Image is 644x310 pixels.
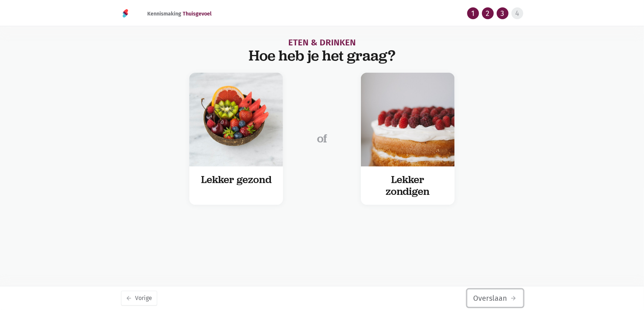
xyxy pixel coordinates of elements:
[292,73,352,205] div: of
[368,174,447,197] h6: Lekker zondigen
[482,7,494,19] div: 2
[497,7,509,19] div: 3
[197,174,276,186] h6: Lekker gezond
[467,7,479,19] div: 1
[467,289,523,307] button: Overslaanarrow_forward
[512,7,523,19] div: 4
[121,9,130,18] img: Soulcenter
[121,38,523,47] div: Eten & drinken
[121,291,157,306] button: arrow_backVorige
[126,295,132,302] i: arrow_back
[142,1,218,26] div: Kennismaking
[510,295,517,302] i: arrow_forward
[183,11,212,17] span: Thuisgevoel
[121,47,523,64] div: Hoe heb je het graag?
